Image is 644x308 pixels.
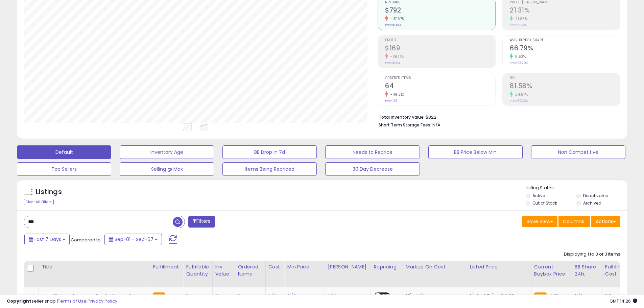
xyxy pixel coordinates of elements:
[328,263,368,270] div: [PERSON_NAME]
[325,145,420,159] button: Needs to Reprice
[42,263,147,270] div: Title
[379,113,615,121] li: $822
[534,263,569,278] div: Current Buybox Price
[153,263,180,270] div: Fulfillment
[532,193,545,198] label: Active
[17,162,111,176] button: Top Sellers
[428,145,523,159] button: BB Price Below Min
[388,92,405,97] small: -49.21%
[513,54,526,59] small: 5.53%
[575,263,599,278] div: BB Share 24h.
[186,263,209,278] div: Fulfillable Quantity
[36,187,62,197] h5: Listings
[7,298,31,304] strong: Copyright
[563,218,584,225] span: Columns
[104,234,162,245] button: Sep-01 - Sep-07
[532,200,557,206] label: Out of Stock
[510,99,528,103] small: Prev: 65.33%
[58,298,87,304] a: Terms of Use
[71,237,102,243] span: Compared to:
[379,122,431,128] b: Short Term Storage Fees:
[531,145,625,159] button: Non Competitive
[385,1,495,4] span: Revenue
[610,298,637,304] span: 2025-09-15 14:26 GMT
[385,44,495,53] h2: $169
[215,263,232,278] div: Inv. value
[388,16,405,21] small: -47.67%
[385,82,495,91] h2: 64
[287,263,322,270] div: Min Price
[385,76,495,80] span: Ordered Items
[238,263,263,278] div: Ordered Items
[583,200,601,206] label: Archived
[385,23,401,27] small: Prev: $1,513
[385,61,400,65] small: Prev: $264
[583,193,609,198] label: Deactivated
[188,216,215,228] button: Filters
[510,44,620,53] h2: 66.79%
[510,39,620,42] span: Avg. Buybox Share
[120,145,214,159] button: Inventory Age
[564,251,620,258] div: Displaying 1 to 3 of 3 items
[385,99,397,103] small: Prev: 126
[510,82,620,91] h2: 81.58%
[406,263,464,270] div: Markup on Cost
[510,1,620,4] span: Profit [PERSON_NAME]
[7,298,117,305] div: seller snap | |
[222,145,317,159] button: BB Drop in 7d
[510,23,526,27] small: Prev: 17.47%
[325,162,420,176] button: 30 Day Decrease
[17,145,111,159] button: Default
[115,236,153,243] span: Sep-01 - Sep-07
[379,114,425,120] b: Total Inventory Value:
[222,162,317,176] button: Items Being Repriced
[385,39,495,42] span: Profit
[605,263,631,278] div: Fulfillment Cost
[385,6,495,16] h2: $792
[403,261,467,287] th: The percentage added to the cost of goods (COGS) that forms the calculator for Min & Max prices.
[510,6,620,16] h2: 21.31%
[432,122,440,128] span: N/A
[513,16,527,21] small: 21.98%
[120,162,214,176] button: Selling @ Max
[388,54,404,59] small: -36.17%
[558,216,590,227] button: Columns
[374,263,400,270] div: Repricing
[591,216,620,227] button: Actions
[24,199,54,205] div: Clear All Filters
[24,234,70,245] button: Last 7 Days
[88,298,117,304] a: Privacy Policy
[522,216,557,227] button: Save View
[470,263,528,270] div: Listed Price
[513,92,528,97] small: 24.87%
[34,236,61,243] span: Last 7 Days
[526,185,627,191] p: Listing States:
[510,61,528,65] small: Prev: 63.29%
[268,263,282,270] div: Cost
[510,76,620,80] span: ROI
